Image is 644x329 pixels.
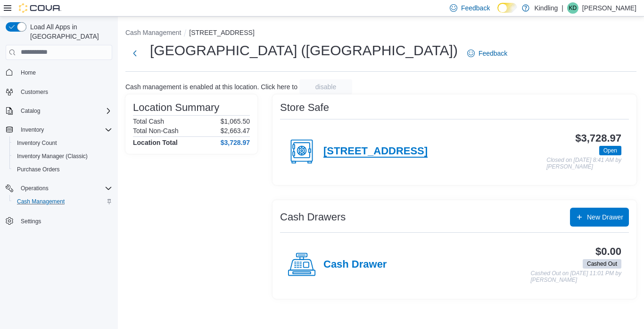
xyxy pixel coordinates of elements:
span: Cash Management [17,198,65,205]
span: Settings [17,215,112,227]
a: Inventory Count [13,137,61,149]
span: Settings [21,218,41,225]
a: Customers [17,86,52,98]
span: Inventory [21,126,44,134]
button: Inventory [17,124,48,135]
a: Feedback [463,44,511,63]
h4: [STREET_ADDRESS] [323,145,428,158]
a: Home [17,67,40,78]
span: Customers [21,88,48,96]
span: disable [315,82,336,92]
img: Cova [19,3,61,13]
span: Inventory Count [17,139,57,147]
h4: Cash Drawer [323,259,387,271]
h3: Location Summary [133,102,219,113]
span: Open [599,146,621,155]
span: Inventory Count [13,137,112,149]
span: Home [21,69,36,76]
span: Cashed Out [583,259,621,269]
span: Catalog [17,105,112,117]
button: Settings [2,214,116,228]
button: [STREET_ADDRESS] [189,29,254,36]
p: [PERSON_NAME] [582,2,636,14]
button: Cash Management [9,195,116,208]
span: Load All Apps in [GEOGRAPHIC_DATA] [26,22,112,41]
button: Operations [2,182,116,195]
span: Home [17,67,112,78]
span: Purchase Orders [13,164,112,175]
p: $2,663.47 [221,127,250,135]
h6: Total Non-Cash [133,127,179,135]
h3: $3,728.97 [575,133,621,144]
div: Kate Dasti [567,2,578,14]
h4: Location Total [133,139,178,146]
span: Operations [17,183,112,194]
p: | [561,2,563,14]
span: Feedback [479,49,507,58]
span: Inventory Manager (Classic) [13,151,112,162]
p: Closed on [DATE] 8:41 AM by [PERSON_NAME] [546,157,621,170]
button: Inventory Count [9,136,116,150]
h4: $3,728.97 [221,139,250,146]
span: Customers [17,86,112,98]
button: Next [125,44,144,63]
span: Feedback [461,3,490,13]
span: Inventory Manager (Classic) [17,152,88,160]
button: Purchase Orders [9,163,116,176]
input: Dark Mode [497,3,517,13]
span: Operations [21,185,49,192]
a: Cash Management [13,196,68,207]
span: Purchase Orders [17,166,60,173]
a: Purchase Orders [13,164,64,175]
button: Catalog [17,105,44,117]
button: Inventory Manager (Classic) [9,150,116,163]
h3: Cash Drawers [280,211,346,223]
p: Kindling [534,2,558,14]
span: Inventory [17,124,112,135]
span: Cashed Out [587,260,617,268]
button: Catalog [2,104,116,118]
p: $1,065.50 [221,118,250,125]
h3: $0.00 [595,246,621,257]
nav: An example of EuiBreadcrumbs [125,28,636,39]
button: Operations [17,183,52,194]
button: Home [2,66,116,79]
span: Cash Management [13,196,112,207]
p: Cashed Out on [DATE] 11:01 PM by [PERSON_NAME] [530,270,621,283]
nav: Complex example [6,62,112,253]
button: New Drawer [570,208,629,227]
button: Customers [2,85,116,99]
button: Inventory [2,123,116,136]
h3: Store Safe [280,102,329,113]
a: Settings [17,216,45,227]
span: New Drawer [587,212,623,222]
span: KD [569,2,577,14]
span: Catalog [21,107,40,115]
button: disable [299,79,352,94]
h1: [GEOGRAPHIC_DATA] ([GEOGRAPHIC_DATA]) [150,41,458,60]
h6: Total Cash [133,118,164,125]
p: Cash management is enabled at this location. Click here to [125,83,297,91]
button: Cash Management [125,29,181,36]
span: Dark Mode [497,13,498,13]
span: Open [603,146,617,155]
a: Inventory Manager (Classic) [13,151,91,162]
